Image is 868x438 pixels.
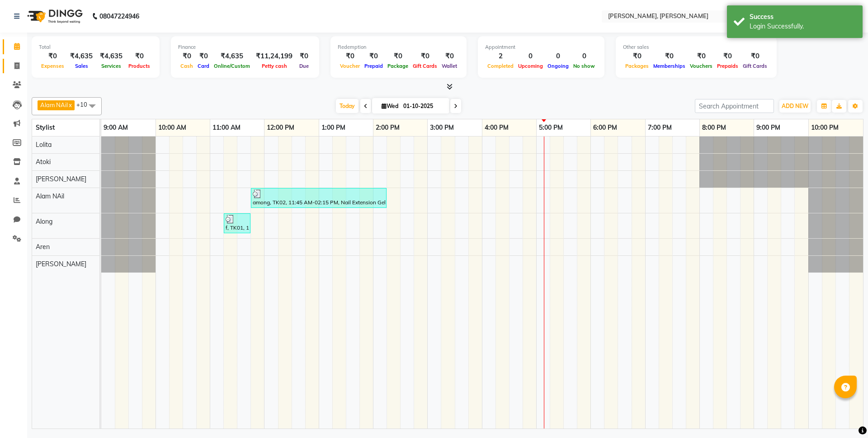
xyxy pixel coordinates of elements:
span: Atoki [36,158,51,166]
div: 0 [545,51,571,61]
div: ₹0 [362,51,385,61]
span: ADD NEW [782,103,808,109]
div: ₹0 [126,51,152,61]
div: ₹0 [385,51,410,61]
span: Alam NAil [36,192,64,200]
div: ₹0 [39,51,66,61]
span: Online/Custom [212,63,252,69]
div: ₹0 [741,51,769,61]
span: Stylist [36,123,55,132]
a: 12:00 PM [264,121,297,134]
a: 8:00 PM [700,121,728,134]
div: Finance [178,43,312,51]
b: 08047224946 [99,4,139,29]
div: Success [750,12,856,22]
div: ₹0 [651,51,688,61]
span: Completed [485,63,516,69]
span: Gift Cards [410,63,439,69]
a: 9:00 PM [754,121,783,134]
div: Appointment [485,43,597,51]
div: 0 [571,51,597,61]
div: ₹0 [688,51,715,61]
a: x [68,101,72,108]
div: Redemption [338,43,459,51]
a: 4:00 PM [482,121,511,134]
div: Login Successfully. [750,22,856,31]
span: Sales [73,63,90,69]
a: 9:00 AM [101,121,130,134]
span: Alam NAil [40,101,68,108]
div: ₹4,635 [66,51,96,61]
span: Packages [623,63,651,69]
span: Ongoing [545,63,571,69]
div: ₹11,24,199 [252,51,296,61]
div: ₹4,635 [212,51,252,61]
div: 0 [516,51,545,61]
input: 2025-10-01 [401,99,446,113]
div: ₹0 [338,51,362,61]
span: Voucher [338,63,362,69]
span: Wallet [439,63,459,69]
div: 2 [485,51,516,61]
div: ₹0 [178,51,195,61]
span: Cash [178,63,195,69]
span: Aren [36,243,50,251]
div: ₹0 [715,51,741,61]
span: Services [99,63,123,69]
a: 10:00 PM [809,121,841,134]
span: Along [36,217,52,226]
span: Package [385,63,410,69]
span: Wed [379,103,401,109]
div: among, TK02, 11:45 AM-02:15 PM, Nail Extension Gel (Hand/Toes),Gel Polish Solid Colors (Hand/Toes... [252,189,386,207]
a: 7:00 PM [646,121,674,134]
span: Petty cash [259,63,289,69]
a: 6:00 PM [591,121,619,134]
span: Prepaids [715,63,741,69]
span: Prepaid [362,63,385,69]
div: ₹0 [439,51,459,61]
span: Due [297,63,311,69]
span: Gift Cards [741,63,769,69]
div: Total [39,43,152,51]
a: 10:00 AM [156,121,189,134]
a: 1:00 PM [319,121,348,134]
span: Today [336,99,359,113]
span: Upcoming [516,63,545,69]
span: [PERSON_NAME] [36,175,86,183]
div: ₹0 [410,51,439,61]
span: Products [126,63,152,69]
div: Other sales [623,43,769,51]
a: 2:00 PM [373,121,402,134]
span: Card [195,63,212,69]
a: 5:00 PM [537,121,565,134]
div: ₹0 [296,51,312,61]
div: ₹0 [623,51,651,61]
button: ADD NEW [779,100,811,113]
span: Vouchers [688,63,715,69]
img: logo [23,4,85,29]
div: f, TK01, 11:15 AM-11:45 AM, Hair Setting - Hair Wash & Blow Dry [225,215,250,232]
a: 11:00 AM [210,121,243,134]
span: Memberships [651,63,688,69]
span: No show [571,63,597,69]
div: ₹4,635 [96,51,126,61]
span: Lolita [36,141,52,149]
a: 3:00 PM [428,121,456,134]
span: +10 [76,101,94,108]
input: Search Appointment [695,99,774,113]
div: ₹0 [195,51,212,61]
span: [PERSON_NAME] [36,260,86,268]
